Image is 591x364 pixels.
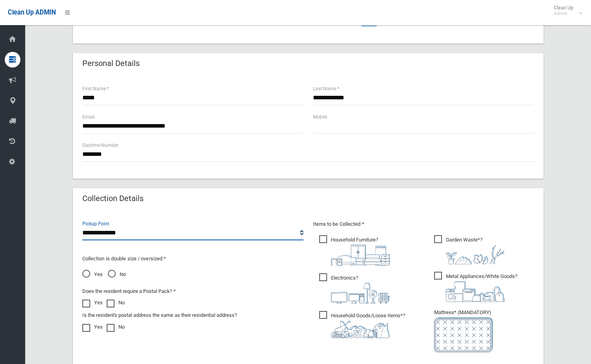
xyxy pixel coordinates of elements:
span: Yes [82,270,103,279]
i: ? [446,273,517,302]
label: Does the resident require a Postal Pack? * [82,287,176,296]
i: ? [331,237,390,266]
i: ? [331,275,390,304]
span: Mattress* (MANDATORY) [434,309,534,352]
header: Collection Details [73,191,153,206]
span: Metal Appliances/White Goods [434,272,517,302]
img: 36c1b0289cb1767239cdd3de9e694f19.png [446,281,505,302]
img: e7408bece873d2c1783593a074e5cb2f.png [434,317,493,352]
i: ? [446,237,505,264]
img: b13cc3517677393f34c0a387616ef184.png [331,320,390,338]
i: ? [331,313,405,338]
span: Clean Up [550,5,581,16]
small: Admin [554,11,573,16]
span: Garden Waste* [434,235,505,264]
label: No [107,298,125,307]
span: Household Furniture [319,235,390,266]
span: Household Goods/Loose Items* [319,311,405,338]
label: Yes [82,322,103,332]
span: Clean Up ADMIN [8,9,56,16]
label: Yes [82,298,103,307]
header: Personal Details [73,56,149,71]
img: 394712a680b73dbc3d2a6a3a7ffe5a07.png [331,283,390,304]
img: aa9efdbe659d29b613fca23ba79d85cb.png [331,245,390,266]
img: 4fd8a5c772b2c999c83690221e5242e0.png [446,245,505,264]
label: No [107,322,125,332]
span: No [108,270,126,279]
label: Is the resident's postal address the same as their residential address? [82,311,237,320]
span: Electronics [319,273,390,304]
p: Collection is double size / oversized * [82,254,304,263]
p: Items to be Collected * [313,219,534,229]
